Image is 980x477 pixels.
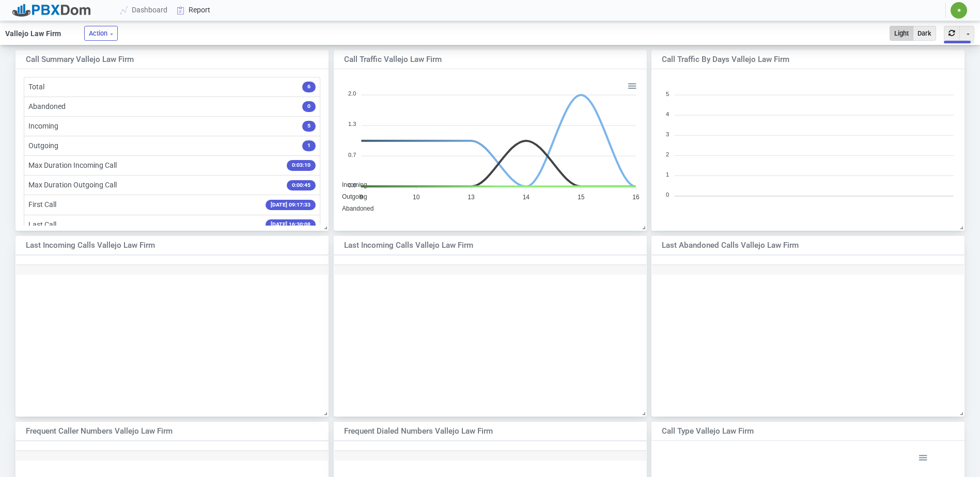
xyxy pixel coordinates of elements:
tspan: 0.7 [348,151,356,157]
tspan: 1.3 [348,121,356,127]
span: 1 [302,140,316,151]
tspan: 16 [632,194,640,201]
tspan: 13 [468,194,475,201]
tspan: 10 [413,194,420,201]
tspan: 2.0 [348,90,356,97]
li: Max Duration Incoming Call [24,155,320,176]
tspan: 9 [360,194,363,201]
span: 0:00:45 [287,180,316,191]
span: 0:03:10 [287,160,316,171]
tspan: 2 [666,151,669,157]
li: Max Duration Outgoing Call [24,175,320,195]
tspan: 1 [666,171,669,178]
tspan: 4 [666,110,669,117]
li: Outgoing [24,136,320,156]
div: Frequent Caller Numbers Vallejo Law Firm [26,425,289,437]
div: Call Type Vallejo Law Firm [662,425,925,437]
tspan: 5 [666,90,669,97]
span: Outgoing [342,193,367,200]
li: Total [24,77,320,97]
li: Incoming [24,116,320,136]
div: Frequent Dialed Numbers Vallejo Law Firm [344,425,607,437]
li: First Call [24,195,320,215]
tspan: 14 [523,194,530,201]
div: Last Incoming Calls Vallejo Law Firm [26,240,289,251]
span: 0 [302,101,316,112]
span: [DATE] 16:30:08 [266,219,316,230]
span: Incoming [342,181,367,188]
button: ✷ [950,2,968,19]
div: Menu [627,80,636,89]
tspan: 15 [578,194,585,201]
span: 6 [302,82,316,92]
button: Dark [913,26,936,41]
tspan: 0.0 [348,182,356,188]
div: Call Traffic by Days Vallejo Law Firm [662,54,925,66]
a: Dashboard [116,1,173,20]
div: Last Abandoned Calls Vallejo Law Firm [662,240,925,251]
span: ✷ [957,7,961,13]
li: Abandoned [24,97,320,117]
div: Last Incoming Calls Vallejo Law Firm [344,240,607,251]
span: 5 [302,121,316,132]
div: Call Summary Vallejo Law Firm [26,54,289,66]
div: Menu [918,452,927,460]
tspan: 3 [666,131,669,137]
span: [DATE] 09:17:33 [266,200,316,211]
li: Last Call [24,215,320,235]
button: Action [84,26,118,41]
div: Call Traffic Vallejo Law Firm [344,54,607,66]
tspan: 0 [666,192,669,198]
a: Report [173,1,215,20]
button: Light [890,26,913,41]
span: Abandoned [342,205,374,212]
